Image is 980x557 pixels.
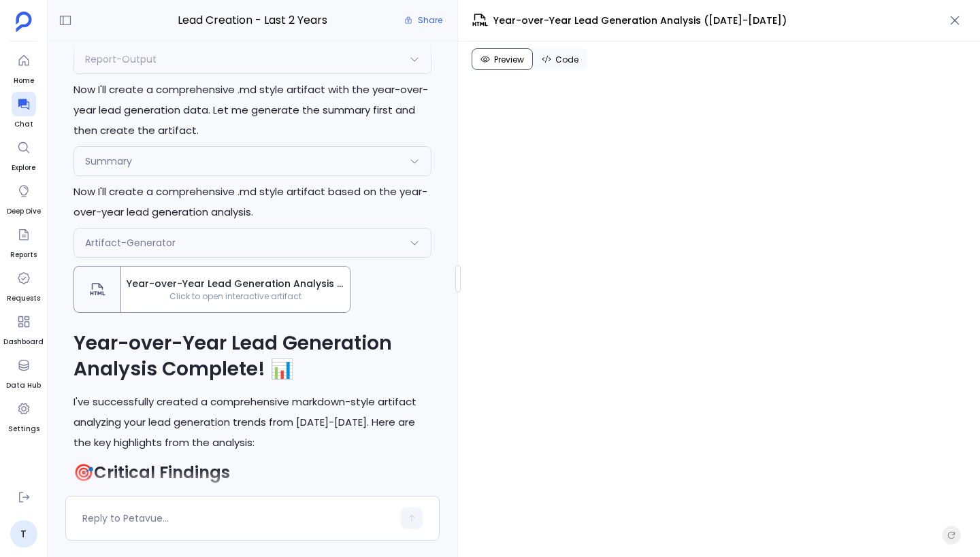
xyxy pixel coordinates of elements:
a: Settings [8,396,39,435]
a: Deep Dive [7,179,41,217]
span: Year-over-Year Lead Generation Analysis ([DATE]-[DATE]) [127,277,344,291]
span: Settings [8,424,39,435]
span: Home [12,75,36,86]
p: I've successfully created a comprehensive markdown-style artifact analyzing your lead generation ... [73,392,431,453]
a: Home [12,48,36,86]
h2: 🎯 [73,461,431,484]
span: Preview [494,54,524,65]
a: Data Hub [6,353,41,391]
span: Click to open interactive artifact [121,291,350,302]
a: Reports [10,222,37,260]
h1: Year-over-Year Lead Generation Analysis Complete! 📊 [73,331,431,382]
span: Dashboard [3,337,44,348]
button: Preview [472,48,533,70]
a: Dashboard [3,309,44,348]
p: Now I'll create a comprehensive .md style artifact with the year-over-year lead generation data. ... [73,80,431,141]
span: Explore [12,163,36,173]
span: Chat [12,119,36,130]
span: Share [418,15,442,26]
a: Requests [7,266,40,304]
a: T [10,520,37,547]
span: Lead Creation - Last 2 Years [133,12,372,29]
a: Chat [12,92,36,130]
p: Now I'll create a comprehensive .md style artifact based on the year-over-year lead generation an... [73,182,431,222]
span: Artifact-Generator [85,236,176,250]
span: Summary [85,154,132,168]
strong: Critical Findings [94,461,230,484]
button: Year-over-Year Lead Generation Analysis ([DATE]-[DATE])Click to open interactive artifact [73,266,350,313]
span: Requests [7,293,40,304]
span: Reports [10,250,37,260]
button: Code [533,48,587,70]
a: Explore [12,135,36,173]
span: Code [555,54,578,65]
span: Year-over-Year Lead Generation Analysis ([DATE]-[DATE]) [493,14,787,28]
button: Share [396,11,451,30]
img: petavue logo [16,12,32,32]
span: Deep Dive [7,206,41,217]
span: Data Hub [6,380,41,391]
iframe: Sandpack Preview [472,75,967,550]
